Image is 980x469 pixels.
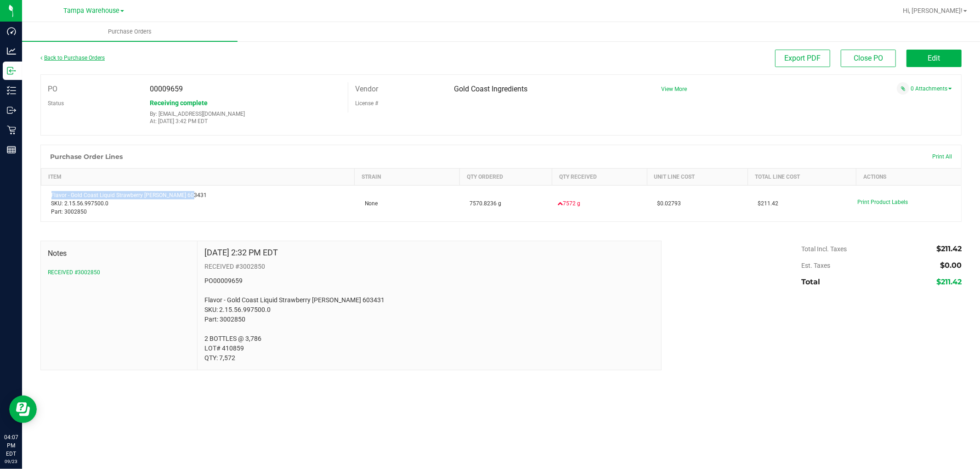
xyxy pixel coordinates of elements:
a: Purchase Orders [22,22,238,41]
h1: Purchase Order Lines [50,153,123,160]
span: Est. Taxes [801,262,830,269]
span: Print All [932,153,952,160]
span: Export PDF [785,54,821,62]
inline-svg: Reports [7,145,16,154]
span: Receiving complete [150,99,208,107]
inline-svg: Retail [7,125,16,135]
h4: [DATE] 2:32 PM EDT [204,248,278,257]
inline-svg: Analytics [7,46,16,56]
span: Notes [48,248,190,259]
p: At: [DATE] 3:42 PM EDT [150,118,341,124]
span: $0.00 [940,261,962,270]
th: Qty Received [552,169,647,186]
span: 00009659 [150,85,183,93]
inline-svg: Inventory [7,86,16,95]
th: Item [41,169,355,186]
label: Vendor [355,82,378,96]
span: $211.42 [936,277,962,286]
span: 7572 g [557,199,580,208]
th: Total Line Cost [748,169,856,186]
button: Close PO [841,50,896,67]
span: Attach a document [897,82,909,95]
p: PO00009659 Flavor - Gold Coast Liquid Strawberry [PERSON_NAME] 603431 SKU: 2.15.56.997500.0 Part:... [204,276,654,363]
a: View More [661,86,687,92]
span: Hi, [PERSON_NAME]! [903,7,963,14]
inline-svg: Inbound [7,66,16,75]
span: Edit [928,54,940,62]
span: Tampa Warehouse [63,7,119,15]
span: Purchase Orders [96,28,164,36]
span: Gold Coast Ingredients [454,85,527,93]
span: $211.42 [753,200,778,207]
button: Export PDF [775,50,830,67]
span: Print Product Labels [857,199,908,205]
span: $0.02793 [652,200,681,207]
label: License # [355,96,378,110]
span: $211.42 [936,244,962,253]
th: Qty Ordered [459,169,552,186]
p: By: [EMAIL_ADDRESS][DOMAIN_NAME] [150,111,341,117]
inline-svg: Outbound [7,106,16,115]
a: Back to Purchase Orders [40,55,105,61]
div: Flavor - Gold Coast Liquid Strawberry [PERSON_NAME] 603431 SKU: 2.15.56.997500.0 Part: 3002850 [47,191,349,216]
span: Total [801,277,820,286]
span: Total Incl. Taxes [801,245,847,253]
th: Actions [856,169,961,186]
th: Strain [355,169,460,186]
span: 7570.8236 g [465,200,501,207]
p: RECEIVED #3002850 [204,262,654,271]
button: RECEIVED #3002850 [48,268,100,277]
a: 0 Attachments [911,85,952,92]
span: Close PO [854,54,883,62]
th: Unit Line Cost [647,169,748,186]
button: Edit [906,50,962,67]
span: None [360,200,378,207]
label: PO [48,82,57,96]
iframe: Resource center [9,396,37,423]
p: 04:07 PM EDT [4,433,18,458]
label: Status [48,96,64,110]
p: 09/23 [4,458,18,465]
inline-svg: Dashboard [7,27,16,36]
